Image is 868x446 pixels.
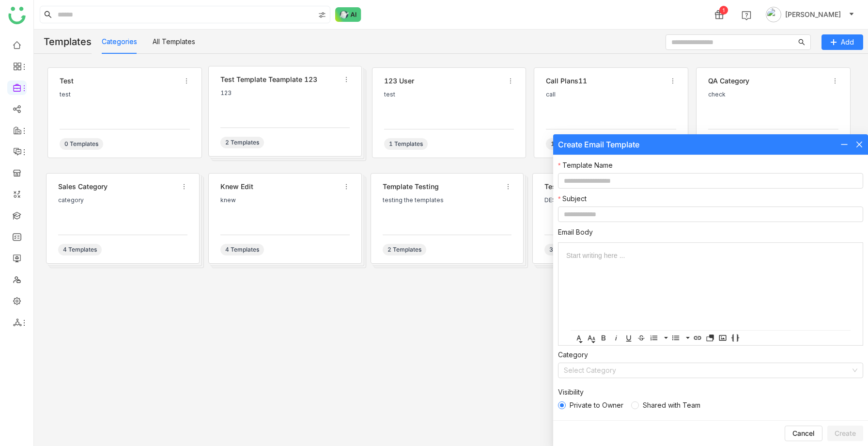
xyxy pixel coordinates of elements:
label: Email Body [558,227,593,238]
div: 2 Templates [383,244,426,255]
img: avatar [766,7,781,22]
span: [PERSON_NAME] [785,9,841,20]
label: Visibility [558,387,584,398]
div: 1 Templates [384,138,428,150]
div: 0 Templates [60,138,103,150]
label: Subject [558,193,587,204]
div: DES [544,197,674,204]
div: call [546,91,676,98]
button: Insert Link (⌘K) [692,333,703,343]
img: logo [8,7,26,24]
span: Cancel [792,429,815,438]
div: sales category [58,181,176,192]
div: test [384,91,514,98]
div: test template teamplate 123 [220,74,338,85]
button: Add [821,34,863,50]
button: [PERSON_NAME] [764,7,856,22]
div: 3 Templates [544,244,588,255]
div: knew [220,197,350,204]
span: Add [841,37,854,48]
img: ask-buddy-normal.svg [335,7,361,22]
div: category [58,197,187,204]
div: 1 [719,6,728,15]
button: Font Family [573,333,584,343]
div: QA category [708,76,827,86]
label: Template Name [558,160,613,171]
div: 4 Templates [58,244,102,255]
label: Category [558,350,588,360]
img: search-type.svg [318,11,326,19]
div: 1 Templates [546,138,589,150]
div: template testing [383,181,500,192]
button: Underline (⌘U) [623,333,634,343]
div: test [60,76,178,86]
button: Ordered List [658,333,668,343]
div: test [60,91,190,98]
button: Categories [102,36,137,47]
div: testing the templates [383,197,512,204]
div: check [708,91,838,98]
span: Shared with Team [639,400,704,411]
div: Templates [34,30,92,54]
button: Unordered List [680,333,690,343]
button: Strikethrough (⌘S) [636,333,647,343]
button: Cancel [785,426,822,441]
div: 123 [220,90,350,96]
button: All Templates [153,36,195,47]
button: Unordered List [670,333,681,343]
div: Test Category -1 [544,181,662,192]
button: Bold (⌘B) [598,333,609,343]
div: 123 user [384,76,503,86]
div: 2 Templates [220,137,264,148]
button: Create [827,426,863,441]
button: Ordered List [649,333,659,343]
div: Create Email Template [558,139,639,150]
div: call plans11 [546,76,665,86]
button: Italic (⌘I) [611,333,621,343]
div: knew edit [220,181,338,192]
span: Private to Owner [566,400,627,411]
button: Font Size [586,333,596,343]
div: 4 Templates [220,244,264,255]
img: help.svg [742,11,751,20]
